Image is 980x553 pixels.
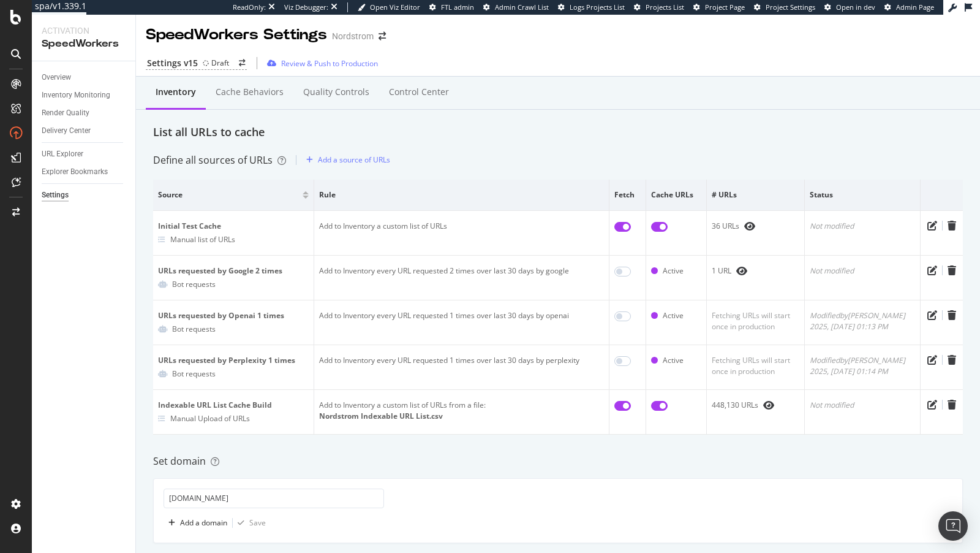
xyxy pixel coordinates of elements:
div: Bot requests [172,368,216,379]
a: Open in dev [824,2,875,12]
span: Admin Crawl List [495,2,549,12]
div: Open Intercom Messenger [938,511,968,541]
div: Overview [42,71,71,84]
td: Add to Inventory every URL requested 2 times over last 30 days by google [314,256,609,300]
div: URLs requested by Google 2 times [158,265,309,276]
td: Add to Inventory every URL requested 1 times over last 30 days by openai [314,300,609,345]
div: Active [663,265,684,276]
span: Project Settings [766,2,815,12]
div: Cache behaviors [216,86,284,98]
a: Projects List [634,2,684,12]
a: Inventory Monitoring [42,89,127,102]
div: eye [763,400,774,410]
a: Admin Crawl List [483,2,549,12]
div: Bot requests [172,324,216,334]
div: Active [663,310,684,321]
a: Project Page [693,2,745,12]
div: Quality Controls [303,86,369,98]
a: Overview [42,71,127,84]
div: trash [948,355,956,365]
div: URL Explorer [42,148,83,161]
div: pen-to-square [927,400,937,410]
td: Add to Inventory a custom list of URLs [314,211,609,256]
button: Add a source of URLs [301,150,390,170]
div: Set domain [153,454,963,468]
div: trash [948,310,956,320]
div: URLs requested by Perplexity 1 times [158,355,309,366]
span: Projects List [646,2,684,12]
div: Add a domain [180,517,227,528]
div: Activation [42,25,126,37]
a: Settings [42,189,127,202]
a: Admin Page [884,2,934,12]
div: Add a source of URLs [318,154,390,165]
div: ReadOnly: [233,2,266,12]
a: Project Settings [754,2,815,12]
div: Initial Test Cache [158,221,309,232]
a: Delivery Center [42,124,127,137]
div: Add to Inventory a custom list of URLs from a file: [319,400,604,411]
div: Not modified [810,221,915,232]
div: Save [249,517,266,528]
span: Open in dev [836,2,875,12]
span: Project Page [705,2,745,12]
div: Not modified [810,265,915,276]
div: Indexable URL List Cache Build [158,400,309,411]
div: Bot requests [172,279,216,289]
a: Explorer Bookmarks [42,166,127,178]
div: trash [948,221,956,231]
div: Explorer Bookmarks [42,166,108,178]
div: Viz Debugger: [284,2,328,12]
span: Cache URLs [651,189,698,200]
div: Active [663,355,684,366]
div: Fetching URLs will start once in production [712,355,799,377]
button: Save [233,513,266,533]
td: Add to Inventory every URL requested 1 times over last 30 days by perplexity [314,345,609,390]
div: Nordstrom [332,30,374,42]
div: URLs requested by Openai 1 times [158,310,309,321]
div: trash [948,265,956,275]
div: Modified by [PERSON_NAME] 2025, [DATE] 01:14 PM [810,355,915,377]
div: Render Quality [42,107,89,120]
div: Settings v15 [147,57,198,69]
span: # URLs [712,189,796,200]
div: Inventory Monitoring [42,89,110,102]
div: Control Center [389,86,449,98]
div: 448,130 URLs [712,400,799,411]
a: Render Quality [42,107,127,120]
div: Manual Upload of URLs [170,413,250,424]
a: Open Viz Editor [358,2,420,12]
div: 1 URL [712,265,799,276]
div: Manual list of URLs [170,234,235,245]
div: List all URLs to cache [153,124,963,140]
div: arrow-right-arrow-left [379,32,386,40]
button: Add a domain [164,513,227,533]
div: trash [948,400,956,410]
div: Settings [42,189,69,202]
button: Review & Push to Production [262,53,378,73]
span: Open Viz Editor [370,2,420,12]
div: pen-to-square [927,221,937,231]
div: SpeedWorkers [42,37,126,51]
a: FTL admin [429,2,474,12]
div: Draft [211,58,229,68]
div: Fetching URLs will start once in production [712,310,799,332]
div: Define all sources of URLs [153,153,286,167]
span: Fetch [614,189,638,200]
a: Logs Projects List [558,2,625,12]
span: Status [810,189,912,200]
div: Inventory [156,86,196,98]
div: 36 URLs [712,221,799,232]
span: FTL admin [441,2,474,12]
div: Modified by [PERSON_NAME] 2025, [DATE] 01:13 PM [810,310,915,332]
div: SpeedWorkers Settings [146,25,327,45]
div: pen-to-square [927,355,937,365]
div: Delivery Center [42,124,91,137]
div: eye [736,266,747,276]
span: Rule [319,189,601,200]
div: Review & Push to Production [281,58,378,69]
div: Nordstrom Indexable URL List.csv [319,411,604,422]
div: pen-to-square [927,310,937,320]
div: arrow-right-arrow-left [239,59,246,67]
div: eye [744,221,755,231]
